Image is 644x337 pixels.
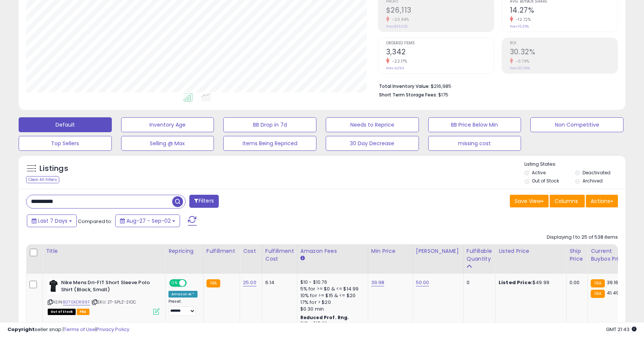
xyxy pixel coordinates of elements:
[499,279,561,286] div: $49.99
[467,279,490,286] div: 0
[550,195,585,207] button: Columns
[48,309,76,315] span: All listings that are currently out of stock and unavailable for purchase on Amazon
[243,279,256,286] a: 25.00
[223,117,316,132] button: BB Drop in 7d
[168,291,198,298] div: Amazon AI *
[510,48,618,58] h2: 30.32%
[186,280,198,286] span: OFF
[416,247,460,255] div: [PERSON_NAME]
[379,81,612,90] li: $216,985
[428,136,521,151] button: missing cost
[63,299,90,305] a: B07GKDR88F
[379,83,430,89] b: Total Inventory Value:
[91,299,136,305] span: | SKU: 2T-5PLZ-2IOC
[38,217,67,225] span: Last 7 Days
[569,247,584,263] div: Ship Price
[386,48,494,58] h2: 3,342
[389,58,407,64] small: -22.17%
[78,218,112,225] span: Compared to:
[300,306,362,312] div: $0.30 min
[19,117,112,132] button: Default
[300,286,362,292] div: 5% for >= $0 & <= $14.99
[326,117,419,132] button: Needs to Reprice
[591,247,629,263] div: Current Buybox Price
[97,326,129,333] a: Privacy Policy
[371,279,385,286] a: 39.98
[61,279,152,295] b: Nike Mens Dri-FIT Short Sleeve Polo Shirt (Black, Small)
[168,299,198,316] div: Preset:
[583,169,610,176] label: Deactivated
[428,117,521,132] button: BB Price Below Min
[326,136,419,151] button: 30 Day Decrease
[386,24,408,29] small: Prev: $33,032
[48,279,59,294] img: 31POUU0N+UL._SL40_.jpg
[46,247,162,255] div: Title
[206,247,237,255] div: Fulfillment
[379,92,437,98] b: Short Term Storage Fees:
[77,309,89,315] span: FBA
[607,279,619,286] span: 39.16
[126,217,171,225] span: Aug-27 - Sep-02
[569,279,582,286] div: 0.00
[206,279,220,287] small: FBA
[40,163,68,174] h5: Listings
[586,195,618,207] button: Actions
[510,66,530,70] small: Prev: 30.56%
[168,247,200,255] div: Repricing
[510,6,618,16] h2: 14.27%
[300,292,362,299] div: 10% for >= $15 & <= $20
[371,247,410,255] div: Min Price
[499,279,533,286] b: Listed Price:
[300,299,362,306] div: 17% for > $20
[300,321,362,327] div: $15 - $15.83
[300,279,362,286] div: $10 - $10.76
[513,58,530,64] small: -0.79%
[243,247,259,255] div: Cost
[510,195,549,207] button: Save View
[223,136,316,151] button: Items Being Repriced
[591,290,604,298] small: FBA
[510,24,529,29] small: Prev: 16.35%
[555,197,578,205] span: Columns
[510,41,618,45] span: ROI
[386,66,404,70] small: Prev: 4,294
[524,161,625,168] p: Listing States:
[7,326,35,333] strong: Copyright
[607,289,619,296] span: 41.49
[606,326,637,333] span: 2025-09-11 21:43 GMT
[300,255,305,262] small: Amazon Fees.
[26,176,59,183] div: Clear All Filters
[265,279,291,286] div: 6.14
[170,280,179,286] span: ON
[265,247,294,263] div: Fulfillment Cost
[547,234,618,241] div: Displaying 1 to 25 of 538 items
[121,117,214,132] button: Inventory Age
[386,6,494,16] h2: $26,113
[583,178,603,184] label: Archived
[300,314,349,321] b: Reduced Prof. Rng.
[499,247,563,255] div: Listed Price
[121,136,214,151] button: Selling @ Max
[591,279,604,287] small: FBA
[189,195,218,208] button: Filters
[48,279,160,314] div: ASIN:
[389,17,409,22] small: -20.94%
[416,279,429,286] a: 50.00
[530,117,624,132] button: Non Competitive
[513,17,531,22] small: -12.72%
[386,41,494,45] span: Ordered Items
[467,247,492,263] div: Fulfillable Quantity
[532,178,559,184] label: Out of Stock
[532,169,546,176] label: Active
[27,214,77,227] button: Last 7 Days
[19,136,112,151] button: Top Sellers
[438,91,448,98] span: $175
[300,247,365,255] div: Amazon Fees
[115,214,180,227] button: Aug-27 - Sep-02
[64,326,95,333] a: Terms of Use
[7,326,129,333] div: seller snap | |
